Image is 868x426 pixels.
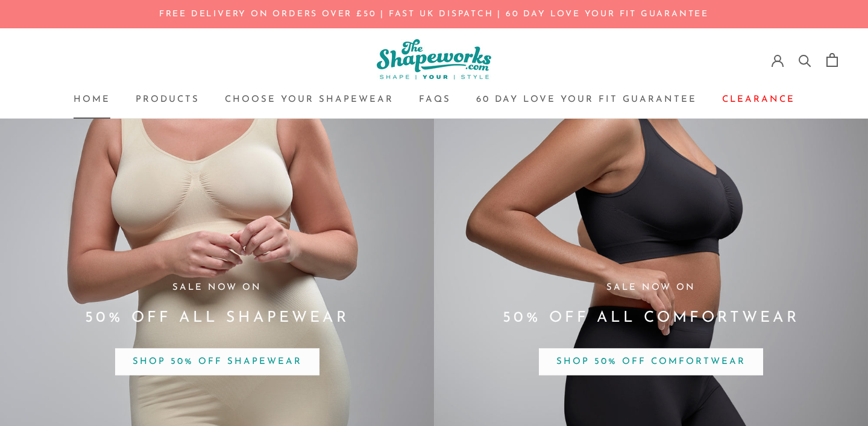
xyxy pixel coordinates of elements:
a: Search [799,54,811,66]
h3: Sale Now On [30,281,404,296]
a: 60 Day Love Your Fit Guarantee60 Day Love Your Fit Guarantee [476,95,697,104]
h3: Sale Now On [464,281,838,296]
a: ProductsProducts [136,95,200,104]
a: FREE DELIVERY ON ORDERS OVER £50 | FAST UK DISPATCH | 60 day LOVE YOUR FIT GUARANTEE [159,10,709,19]
a: ClearanceClearance [722,95,795,104]
a: FAQsFAQs [419,95,451,104]
h2: 50% OFF ALL SHAPEWEAR [30,305,404,330]
a: HomeHome [74,95,110,104]
span: SHOP 50% OFF SHAPEWEAR [115,348,319,375]
span: SHOP 50% OFF COMFORTWEAR [539,348,763,375]
a: Choose your ShapewearChoose your Shapewear [225,95,394,104]
a: Open cart [826,53,838,67]
img: The Shapeworks [377,39,491,80]
h2: 50% OFF ALL COMFORTWEAR [464,305,838,330]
